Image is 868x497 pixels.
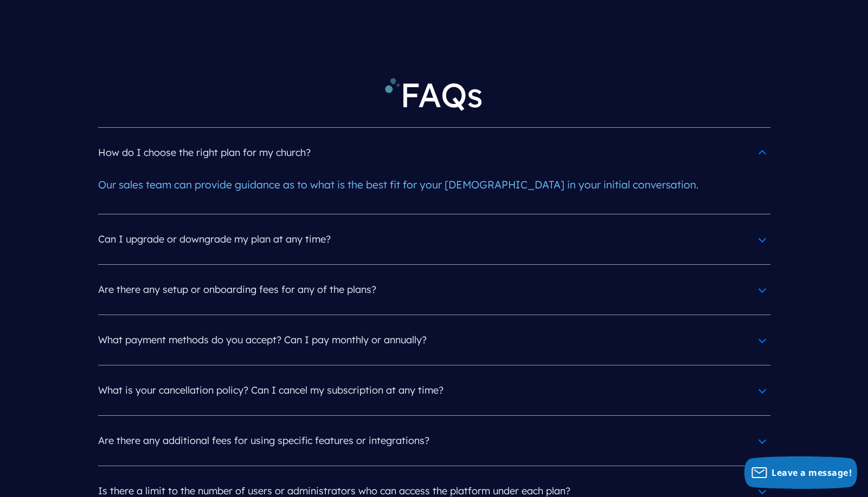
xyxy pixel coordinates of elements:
[98,66,770,127] h2: FAQs
[744,456,857,489] button: Leave a message!
[98,326,770,354] h4: What payment methods do you accept? Can I pay monthly or annually?
[98,376,770,404] h4: What is your cancellation policy? Can I cancel my subscription at any time?
[98,139,770,167] h4: How do I choose the right plan for my church?
[98,167,770,203] div: Our sales team can provide guidance as to what is the best fit for your [DEMOGRAPHIC_DATA] in you...
[98,427,770,455] h4: Are there any additional fees for using specific features or integrations?
[98,276,770,304] h4: Are there any setup or onboarding fees for any of the plans?
[98,225,770,253] h4: Can I upgrade or downgrade my plan at any time?
[771,467,852,479] span: Leave a message!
